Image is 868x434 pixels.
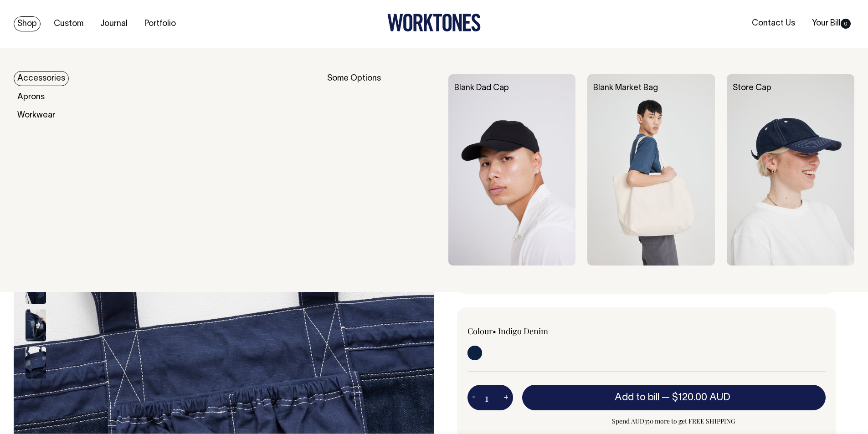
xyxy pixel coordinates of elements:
a: Portfolio [141,16,180,31]
img: Blank Dad Cap [448,74,576,266]
a: Your Bill0 [808,16,854,31]
button: + [499,388,513,407]
span: Add to bill [615,393,659,402]
span: • [493,326,496,337]
a: Journal [97,16,131,31]
img: Blank Market Bag [587,74,715,266]
a: Contact Us [748,16,799,31]
a: Custom [50,16,87,31]
span: $120.00 AUD [672,393,730,402]
a: Accessories [14,71,69,86]
a: Blank Dad Cap [454,84,509,92]
div: Some Options [327,74,437,266]
img: Store Cap [727,74,854,266]
img: indigo-denim [26,309,46,341]
span: — [662,393,733,402]
button: - [467,388,480,407]
span: Spend AUD350 more to get FREE SHIPPING [522,416,826,427]
div: Colour [467,326,611,337]
a: Aprons [14,90,48,105]
a: Workwear [14,108,59,123]
a: Shop [14,16,41,31]
button: Add to bill —$120.00 AUD [522,385,826,410]
a: Store Cap [733,84,771,92]
label: Indigo Denim [498,326,548,337]
a: Blank Market Bag [593,84,658,92]
span: 0 [841,19,851,29]
img: indigo-denim [26,347,46,378]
